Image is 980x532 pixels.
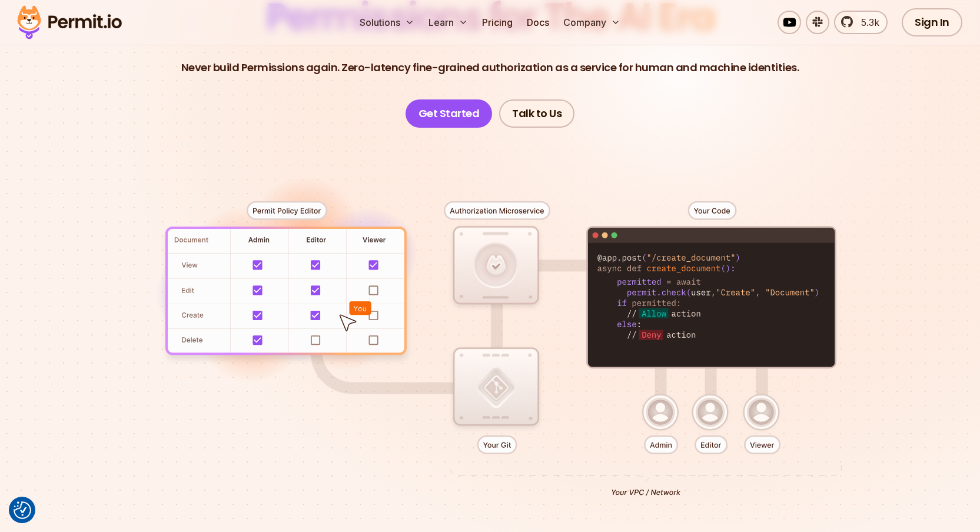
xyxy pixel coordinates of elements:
span: 5.3k [854,15,879,29]
button: Company [559,11,625,34]
a: Pricing [477,11,517,34]
p: Never build Permissions again. Zero-latency fine-grained authorization as a service for human and... [181,59,799,76]
a: 5.3k [834,11,888,34]
img: Revisit consent button [14,501,31,519]
a: Get Started [406,99,493,128]
a: Talk to Us [499,99,574,128]
a: Docs [522,11,554,34]
a: Sign In [902,8,962,36]
img: Permit logo [12,2,127,42]
button: Solutions [355,11,419,34]
button: Learn [424,11,473,34]
button: Consent Preferences [14,501,31,519]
